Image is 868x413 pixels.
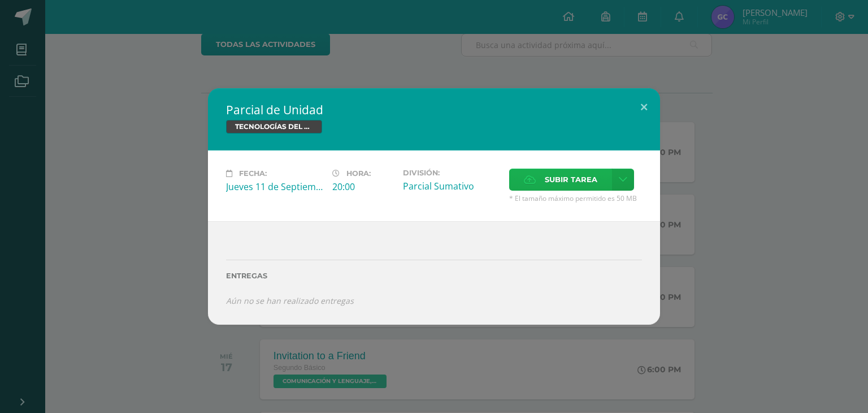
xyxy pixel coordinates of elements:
div: Parcial Sumativo [403,180,500,192]
i: Aún no se han realizado entregas [226,295,354,306]
span: Subir tarea [545,169,597,190]
button: Close (Esc) [628,88,660,127]
label: Entregas [226,272,642,280]
span: TECNOLOGÍAS DEL APRENDIZAJE Y LA COMUNICACIÓN [226,120,322,134]
label: División: [403,169,500,177]
span: * El tamaño máximo permitido es 50 MB [509,193,642,203]
div: Jueves 11 de Septiembre [226,180,323,193]
h2: Parcial de Unidad [226,102,642,118]
div: 20:00 [332,180,394,193]
span: Hora: [346,169,371,178]
span: Fecha: [239,169,267,178]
